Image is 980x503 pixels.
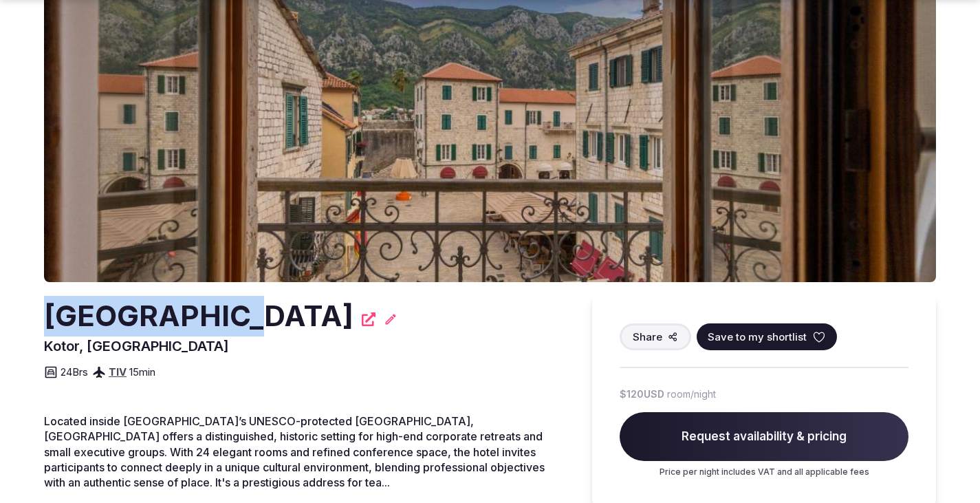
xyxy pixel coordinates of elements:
span: 15 min [129,365,155,379]
span: Request availability & pricing [620,412,908,462]
span: Save to my shortlist [708,330,807,344]
span: Located inside [GEOGRAPHIC_DATA]’s UNESCO-protected [GEOGRAPHIC_DATA], [GEOGRAPHIC_DATA] offers a... [44,414,545,490]
span: 24 Brs [61,365,88,379]
button: Save to my shortlist [697,323,837,350]
a: TIV [109,365,127,378]
span: room/night [667,387,716,401]
h2: [GEOGRAPHIC_DATA] [44,296,353,336]
span: Kotor, [GEOGRAPHIC_DATA] [44,338,229,354]
span: Share [633,330,662,344]
span: $120 USD [620,387,664,401]
button: Share [620,323,691,350]
p: Price per night includes VAT and all applicable fees [620,467,908,478]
